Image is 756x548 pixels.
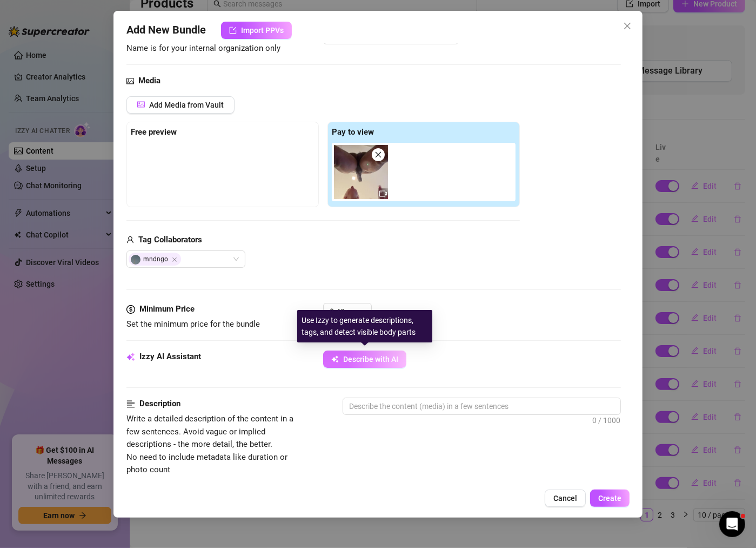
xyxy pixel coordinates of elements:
span: Import PPVs [241,26,284,35]
span: import [229,27,237,34]
iframe: Intercom live chat [719,511,745,537]
span: video-camera [379,190,387,197]
button: Import PPVs [221,22,292,39]
button: Add Media from Vault [126,96,235,114]
img: avatar.jpg [131,255,141,265]
img: media [334,145,388,199]
strong: Izzy AI Assistant [139,352,201,361]
span: user [126,234,134,247]
span: Add Media from Vault [149,101,224,109]
span: Set the minimum price for the bundle [126,319,260,329]
span: Create [598,494,621,503]
strong: Pay to view [332,127,374,137]
span: Write a detailed description of the content in a few sentences. Avoid vague or implied descriptio... [126,414,293,474]
span: Add New Bundle [126,22,206,39]
span: Close [172,257,177,262]
span: align-left [126,398,135,411]
div: Use Izzy to generate descriptions, tags, and detect visible body parts [297,310,432,342]
span: mndngo [129,253,181,266]
span: dollar [126,303,135,316]
strong: Media [138,76,160,85]
span: close [623,22,632,30]
span: Close [619,22,636,30]
span: Describe with AI [343,355,398,364]
strong: Free preview [131,127,177,137]
button: Cancel [545,490,586,507]
button: Describe with AI [323,351,406,368]
span: picture [137,101,145,108]
span: Cancel [553,494,577,503]
span: close [374,151,382,159]
span: picture [126,75,134,88]
span: Name is for your internal organization only [126,43,280,53]
button: Create [590,490,630,507]
strong: Description [139,399,180,408]
strong: Minimum Price [139,304,195,314]
strong: Tag Collaborators [138,235,202,245]
button: Close [619,17,636,35]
